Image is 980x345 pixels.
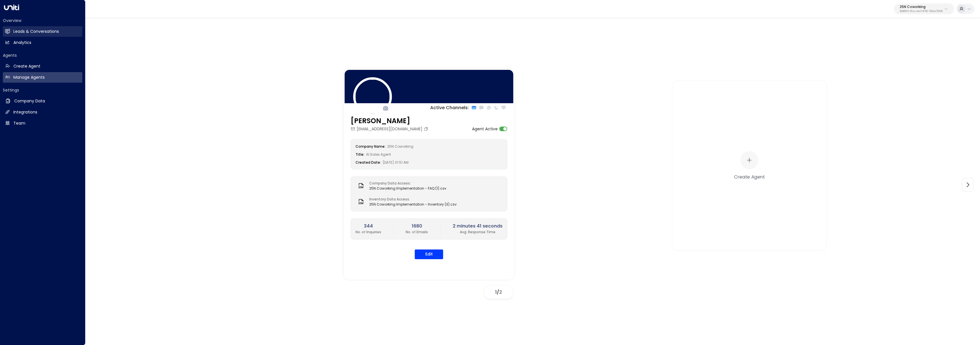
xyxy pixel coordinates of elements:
label: Agent Active [472,126,498,132]
label: Inventory Data Access: [369,197,454,202]
p: Avg. Response Time [453,230,503,235]
span: 25N Coworking [387,144,413,149]
h2: Create Agent [13,63,40,69]
h2: Team [13,120,25,126]
h2: Manage Agents [13,74,45,80]
h2: Settings [3,87,82,93]
a: Team [3,118,82,129]
button: Edit [415,249,443,259]
label: Created Date: [356,160,381,165]
label: Company Name: [356,144,385,149]
label: Company Data Access: [369,181,444,186]
h2: 344 [356,223,381,230]
span: [DATE] 01:51 AM [383,160,409,165]
h2: Integrations [13,109,37,115]
div: Create Agent [734,173,765,180]
h2: Analytics [13,40,31,46]
label: Title: [356,152,364,157]
a: Company Data [3,96,82,106]
img: 84_headshot.jpg [353,77,392,116]
h2: Leads & Conversations [13,29,59,34]
button: 25N Coworking3b9800f4-81ca-4ec0-8758-72fbe4763f36 [894,3,954,14]
a: Manage Agents [3,72,82,83]
p: 3b9800f4-81ca-4ec0-8758-72fbe4763f36 [900,10,943,13]
h2: Agents [3,52,82,58]
span: 25N Coworking Implementation - Inventory (3).csv [369,202,457,207]
h2: 1680 [406,223,428,230]
span: 1 [495,289,497,295]
span: 25N Coworking Implementation - FAQ (1).csv [369,186,446,191]
h3: [PERSON_NAME] [351,116,430,126]
a: Create Agent [3,61,82,72]
p: No. of Emails [406,230,428,235]
div: / [484,286,513,299]
a: Integrations [3,107,82,117]
div: [EMAIL_ADDRESS][DOMAIN_NAME] [351,126,430,132]
button: Copy [424,127,430,131]
span: AI Sales Agent [366,152,391,157]
p: Active Channels: [430,104,469,111]
p: 25N Coworking [900,5,943,9]
h2: Company Data [14,98,45,104]
a: Leads & Conversations [3,26,82,37]
span: 2 [499,289,502,295]
p: No. of Inquiries [356,230,381,235]
h2: 2 minutes 41 seconds [453,223,503,230]
a: Analytics [3,37,82,48]
h2: Overview [3,18,82,23]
